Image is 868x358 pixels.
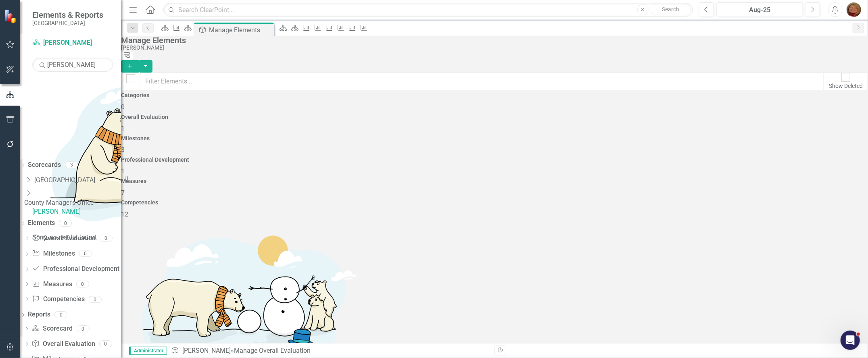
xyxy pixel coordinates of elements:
[28,160,61,170] a: Scorecards
[121,178,868,184] h4: Measures
[32,72,274,233] img: No results found
[59,220,72,227] div: 0
[79,250,92,257] div: 0
[209,25,272,35] div: Manage Elements
[77,325,90,332] div: 0
[100,235,113,242] div: 0
[32,38,113,48] a: [PERSON_NAME]
[662,6,679,12] span: Search
[76,281,89,287] div: 0
[28,310,50,319] a: Reports
[99,341,112,348] div: 0
[32,280,72,289] a: Measures
[651,4,691,15] button: Search
[32,264,119,274] a: Professional Development
[129,347,167,355] span: Administrator
[32,295,84,304] a: Competencies
[121,92,868,98] h4: Categories
[121,45,864,51] div: [PERSON_NAME]
[32,20,103,26] small: [GEOGRAPHIC_DATA]
[34,176,121,185] a: [GEOGRAPHIC_DATA]
[121,200,868,206] h4: Competencies
[89,296,102,303] div: 0
[32,234,95,243] a: Overall Evaluation
[28,219,55,228] a: Elements
[171,346,488,356] div: » Manage Overall Evaluation
[32,58,113,72] input: Search Below...
[4,9,18,23] img: ClearPoint Strategy
[719,5,800,15] div: Aug-25
[182,347,231,354] a: [PERSON_NAME]
[121,135,868,142] h4: Milestones
[32,249,75,258] a: Milestones
[31,339,95,349] a: Overall Evaluation
[121,157,868,163] h4: Professional Development
[829,82,863,90] div: Show Deleted
[847,2,861,17] img: Katherine Haase
[24,198,121,208] a: County Manager's Office
[121,36,864,45] div: Manage Elements
[841,331,860,350] iframe: Intercom live chat
[140,73,824,90] input: Filter Elements...
[716,2,803,17] button: Aug-25
[163,3,693,17] input: Search ClearPoint...
[65,162,78,169] div: 3
[32,207,121,216] a: [PERSON_NAME]
[32,10,103,20] span: Elements & Reports
[54,311,67,318] div: 0
[31,324,72,333] a: Scorecard
[121,114,868,120] h4: Overall Evaluation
